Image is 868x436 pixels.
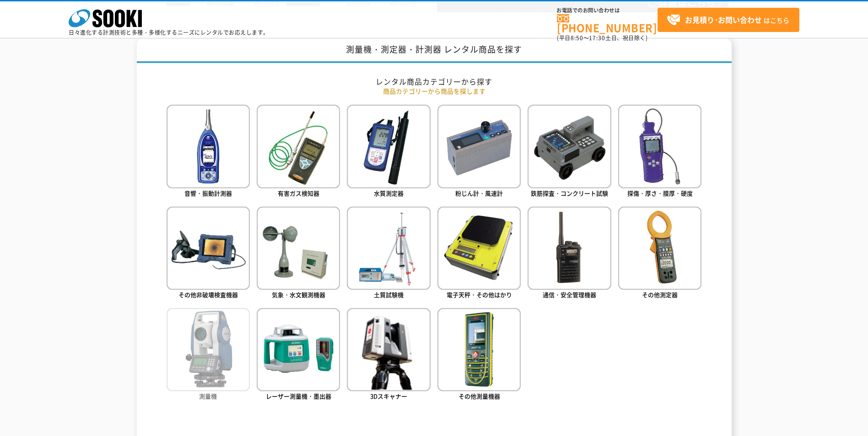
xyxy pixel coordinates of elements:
a: その他測量機器 [437,308,521,403]
span: その他測定器 [642,290,678,299]
span: 土質試験機 [374,290,404,299]
img: 探傷・厚さ・膜厚・硬度 [618,105,701,188]
img: 通信・安全管理機器 [528,207,611,290]
img: 土質試験機 [347,207,430,290]
img: その他測量機器 [437,308,521,391]
span: 水質測定器 [374,189,404,197]
a: 水質測定器 [347,105,430,199]
span: 通信・安全管理機器 [543,290,596,299]
span: 電子天秤・その他はかり [447,290,512,299]
img: 3Dスキャナー [347,308,430,391]
span: その他測量機器 [458,392,500,400]
img: 音響・振動計測器 [167,105,250,188]
span: 有害ガス検知器 [278,189,319,197]
a: お見積り･お問い合わせはこちら [658,8,799,32]
a: 土質試験機 [347,207,430,301]
img: その他非破壊検査機器 [167,207,250,290]
span: お電話でのお問い合わせは [557,8,658,13]
img: その他測定器 [618,207,701,290]
img: 鉄筋探査・コンクリート試験 [528,105,611,188]
span: 3Dスキャナー [370,392,407,400]
span: レーザー測量機・墨出器 [266,392,331,400]
a: 電子天秤・その他はかり [437,207,521,301]
span: 8:50 [571,34,583,42]
span: 測量機 [199,392,217,400]
span: 気象・水文観測機器 [272,290,325,299]
span: 17:30 [589,34,605,42]
span: 粉じん計・風速計 [455,189,503,197]
p: 商品カテゴリーから商品を探します [167,86,702,96]
img: 水質測定器 [347,105,430,188]
img: 有害ガス検知器 [257,105,340,188]
img: 測量機 [167,308,250,391]
a: その他非破壊検査機器 [167,207,250,301]
a: その他測定器 [618,207,701,301]
span: (平日 ～ 土日、祝日除く) [557,34,647,42]
a: 通信・安全管理機器 [528,207,611,301]
span: 音響・振動計測器 [184,189,232,197]
span: その他非破壊検査機器 [178,290,238,299]
a: 3Dスキャナー [347,308,430,403]
img: 粉じん計・風速計 [437,105,521,188]
span: はこちら [667,13,789,27]
a: 探傷・厚さ・膜厚・硬度 [618,105,701,199]
img: 電子天秤・その他はかり [437,207,521,290]
span: 鉄筋探査・コンクリート試験 [531,189,608,197]
a: 粉じん計・風速計 [437,105,521,199]
img: 気象・水文観測機器 [257,207,340,290]
h1: 測量機・測定器・計測器 レンタル商品を探す [137,38,732,63]
a: 音響・振動計測器 [167,105,250,199]
a: [PHONE_NUMBER] [557,14,658,33]
strong: お見積り･お問い合わせ [685,14,762,25]
span: 探傷・厚さ・膜厚・硬度 [627,189,693,197]
a: 気象・水文観測機器 [257,207,340,301]
a: レーザー測量機・墨出器 [257,308,340,403]
a: 鉄筋探査・コンクリート試験 [528,105,611,199]
a: 有害ガス検知器 [257,105,340,199]
p: 日々進化する計測技術と多種・多様化するニーズにレンタルでお応えします。 [69,30,269,35]
h2: レンタル商品カテゴリーから探す [167,77,702,86]
a: 測量機 [167,308,250,403]
img: レーザー測量機・墨出器 [257,308,340,391]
